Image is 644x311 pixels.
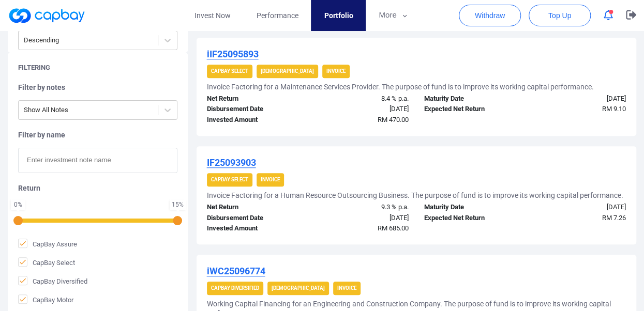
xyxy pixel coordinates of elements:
button: Withdraw [459,5,521,26]
u: iIF25095893 [207,49,259,59]
div: 15 % [172,201,184,208]
span: CapBay Diversified [18,276,87,286]
h5: Invoice Factoring for a Human Resource Outsourcing Business. The purpose of fund is to improve it... [207,191,623,200]
h5: Filter by notes [18,83,177,92]
button: Top Up [529,5,591,26]
div: Disbursement Date [199,213,308,224]
span: RM 470.00 [378,116,409,123]
div: [DATE] [308,213,416,224]
span: RM 685.00 [378,224,409,232]
div: Disbursement Date [199,104,308,115]
strong: [DEMOGRAPHIC_DATA] [272,285,325,291]
strong: CapBay Select [211,177,248,182]
div: Invested Amount [199,115,308,126]
strong: Invoice [337,285,356,291]
div: Expected Net Return [416,213,525,224]
div: Net Return [199,202,308,213]
div: [DATE] [525,202,634,213]
u: iWC25096774 [207,266,265,276]
div: [DATE] [308,104,416,115]
h5: Return [18,183,177,193]
input: Enter investment note name [18,148,177,173]
div: 9.3 % p.a. [308,202,416,213]
h5: Invoice Factoring for a Maintenance Services Provider. The purpose of fund is to improve its work... [207,82,594,91]
div: Invested Amount [199,223,308,234]
strong: Invoice [261,177,280,182]
div: Expected Net Return [416,104,525,115]
h5: Filtering [18,63,50,72]
div: Maturity Date [416,94,525,104]
span: CapBay Select [18,257,75,268]
span: CapBay Assure [18,239,77,249]
span: RM 9.10 [602,105,626,113]
div: 0 % [13,201,23,208]
u: IF25093903 [207,157,256,168]
div: [DATE] [525,94,634,104]
div: 8.4 % p.a. [308,94,416,104]
span: CapBay Motor [18,294,73,305]
strong: Invoice [326,68,346,74]
span: Performance [256,10,298,21]
span: Top Up [548,10,571,21]
strong: CapBay Diversified [211,285,259,291]
div: Maturity Date [416,202,525,213]
strong: CapBay Select [211,68,248,74]
div: Net Return [199,94,308,104]
span: RM 7.26 [602,214,626,222]
h5: Filter by name [18,130,177,139]
strong: [DEMOGRAPHIC_DATA] [261,68,314,74]
span: Portfolio [324,10,353,21]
